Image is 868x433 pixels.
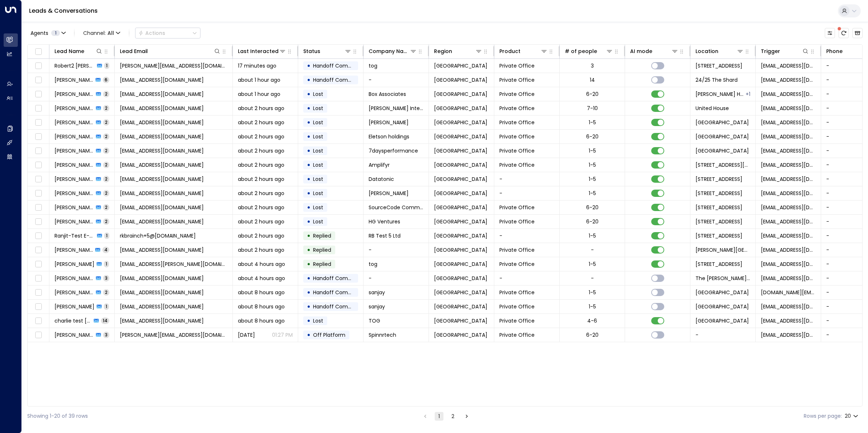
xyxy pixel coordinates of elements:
span: ranjit.test.one@gmail.com [761,289,816,296]
span: Channel: [80,28,123,38]
span: noreply@theofficegroup.com [761,147,816,154]
span: London [434,62,487,69]
span: Will Matthews [54,119,94,126]
span: 133 Whitechapel High Street [695,232,742,239]
div: • [307,145,311,157]
span: Toggle select row [34,118,43,127]
span: Toggle select row [34,61,43,70]
span: Private Office [499,76,535,84]
a: Leads & Conversations [29,7,98,15]
span: noreply@theofficegroup.com [761,105,816,112]
span: about 1 hour ago [238,76,280,84]
span: about 2 hours ago [238,119,284,126]
span: about 1 hour ago [238,90,280,98]
span: London [434,246,487,254]
span: Lost [313,90,323,98]
div: 1-5 [589,175,596,183]
div: AI mode [630,47,678,56]
div: 6-20 [586,218,599,225]
span: about 2 hours ago [238,218,284,225]
span: noreply@theofficegroup.com [761,133,816,140]
span: Scott House [695,90,745,98]
td: - [494,229,560,243]
span: 1 [104,261,109,267]
td: - [364,271,429,285]
span: 180 Borough High Street [695,204,742,211]
span: noreply@theofficegroup.com [761,232,816,239]
span: nicolab+3@theofficegroup.com [120,218,204,225]
span: about 8 hours ago [238,303,285,310]
span: London [434,76,487,84]
div: • [307,258,311,270]
span: about 2 hours ago [238,161,284,169]
span: 2 [103,147,109,154]
div: Actions [138,30,165,36]
div: • [307,230,311,242]
span: London [434,90,487,98]
span: London [434,190,487,197]
span: Lost [313,161,323,169]
span: Kate Gilham [54,218,94,225]
div: 1-5 [589,260,596,268]
button: Agents1 [27,28,68,38]
span: Toggle select row [34,302,43,311]
span: 2 [103,105,109,111]
span: Toggle select row [34,203,43,212]
div: • [307,60,311,72]
span: 2 [103,162,109,168]
span: Private Office [499,218,535,225]
span: Handoff Completed [313,62,364,69]
span: charlie.home+robert@gmail.com [120,260,227,268]
div: Status [303,47,320,56]
div: • [307,272,311,284]
label: Rows per page: [804,412,842,420]
span: Eletson holdings [369,133,409,140]
span: Lost [313,175,323,183]
span: 1 [51,30,60,36]
div: • [307,244,311,256]
div: Region [434,47,452,56]
span: noreply@theofficegroup.com [761,303,816,310]
span: Will Matthews [369,119,409,126]
div: 6-20 [586,204,599,211]
span: noreply@theofficegroup.com [761,260,816,268]
div: Product [499,47,548,56]
div: 3 [591,62,594,69]
span: sanjay [369,289,385,296]
span: Private Office [499,119,535,126]
span: London [434,218,487,225]
div: Company Name [369,47,417,56]
div: Last Interacted [238,47,279,56]
span: London [434,133,487,140]
div: • [307,130,311,143]
span: ranjit.brainch+2@theofficegroup.com [120,105,204,112]
span: London [434,161,487,169]
span: rkbrainch+5@live.co.uk [120,232,196,239]
span: 19 Eastbourne Terrace [695,218,742,225]
div: 6-20 [586,90,599,98]
span: Lost [313,218,323,225]
span: tog [369,260,377,268]
div: 1-5 [589,161,596,169]
span: 2 [103,289,109,295]
div: 1-5 [589,232,596,239]
button: Actions [135,28,200,39]
span: Handoff Completed [313,275,364,282]
div: Product [499,47,520,56]
div: Last Interacted [238,47,286,56]
span: Private Office [499,204,535,211]
span: Toggle select row [34,104,43,113]
span: HG Ventures [369,218,400,225]
span: Box Associates [369,90,406,98]
span: 3 [103,275,109,281]
span: 17 minutes ago [238,62,276,69]
span: Datatonic [369,175,394,183]
div: 14 [590,76,595,84]
span: 4 [102,247,109,253]
span: London [434,303,487,310]
span: nicolablane@hotmail.com [761,246,816,254]
span: Toggle select row [34,274,43,283]
div: Phone [826,47,843,56]
div: # of people [565,47,613,56]
span: ranjit.uniti@outlook.com [120,76,204,84]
